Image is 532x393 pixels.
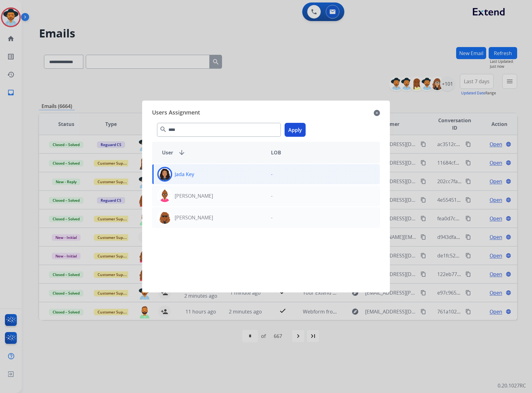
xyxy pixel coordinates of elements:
[157,149,266,156] div: User
[271,192,273,200] p: -
[175,192,213,200] p: [PERSON_NAME]
[271,214,273,221] p: -
[175,171,194,178] p: Jada Key
[159,126,167,133] mat-icon: search
[175,214,213,221] p: [PERSON_NAME]
[271,149,281,156] span: LOB
[178,149,185,156] mat-icon: arrow_downward
[271,171,273,178] p: -
[152,108,200,118] span: Users Assignment
[285,123,306,137] button: Apply
[374,109,380,117] mat-icon: close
